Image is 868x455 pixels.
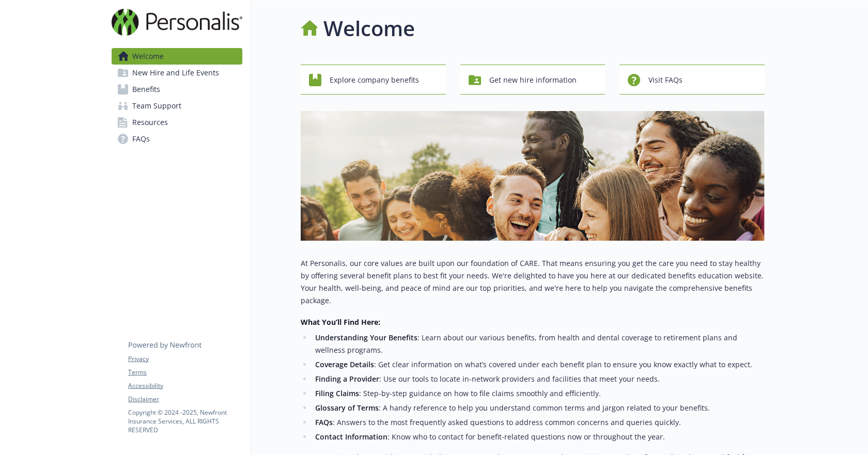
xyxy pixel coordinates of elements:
button: Get new hire information [460,65,606,95]
p: Copyright © 2024 - 2025 , Newfront Insurance Services, ALL RIGHTS RESERVED [128,408,242,434]
button: Explore company benefits [301,65,446,95]
a: FAQs [112,131,242,147]
strong: Coverage Details [315,359,374,369]
a: Benefits [112,81,242,98]
span: Benefits [132,81,160,98]
span: New Hire and Life Events [132,65,219,81]
strong: Filing Claims [315,388,359,398]
li: : Step-by-step guidance on how to file claims smoothly and efficiently. [312,387,765,400]
li: : Learn about our various benefits, from health and dental coverage to retirement plans and welln... [312,332,765,356]
button: Visit FAQs [619,65,765,95]
li: : Answers to the most frequently asked questions to address common concerns and queries quickly. [312,416,765,429]
span: Visit FAQs [648,70,683,90]
span: Get new hire information [489,70,577,90]
strong: Understanding Your Benefits [315,333,417,342]
li: : Know who to contact for benefit-related questions now or throughout the year. [312,431,765,443]
span: Resources [132,114,168,131]
a: Terms [128,368,242,377]
h1: Welcome [323,13,415,44]
img: overview page banner [301,111,765,241]
a: Accessibility [128,381,242,390]
a: Welcome [112,48,242,65]
span: FAQs [132,131,150,147]
li: : Use our tools to locate in-network providers and facilities that meet your needs. [312,373,765,385]
a: New Hire and Life Events [112,65,242,81]
span: Welcome [132,48,164,65]
li: : A handy reference to help you understand common terms and jargon related to your benefits. [312,402,765,414]
a: Team Support [112,98,242,114]
a: Resources [112,114,242,131]
strong: What You’ll Find Here: [301,317,380,327]
span: Explore company benefits [330,70,419,90]
strong: Glossary of Terms [315,403,379,413]
li: : Get clear information on what’s covered under each benefit plan to ensure you know exactly what... [312,358,765,371]
a: Disclaimer [128,395,242,404]
strong: Finding a Provider [315,374,379,384]
p: At Personalis, our core values are built upon our foundation of CARE. That means ensuring you get... [301,257,765,307]
strong: Contact Information [315,432,388,442]
span: Team Support [132,98,181,114]
strong: FAQs [315,417,333,427]
a: Privacy [128,354,242,364]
